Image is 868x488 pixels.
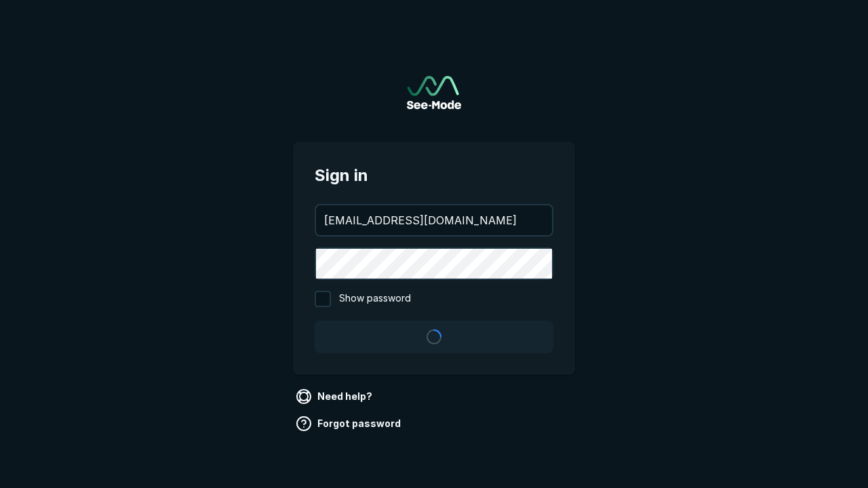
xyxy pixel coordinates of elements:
a: Need help? [293,386,378,407]
input: your@email.com [316,205,552,235]
a: Go to sign in [407,76,461,109]
a: Forgot password [293,413,406,434]
span: Show password [339,291,411,307]
img: See-Mode Logo [407,76,461,109]
span: Sign in [315,163,553,188]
